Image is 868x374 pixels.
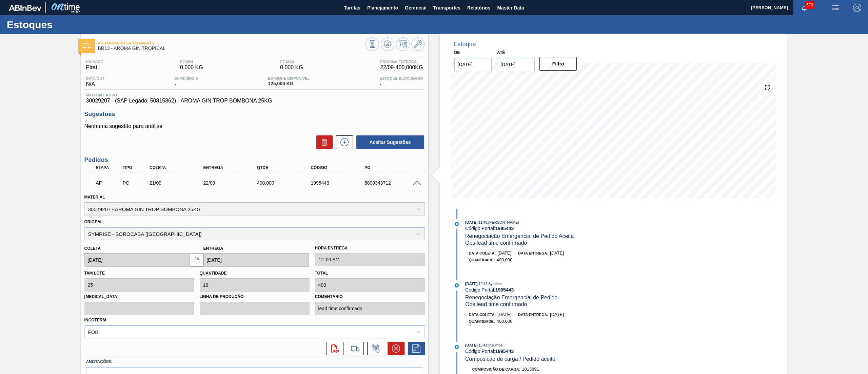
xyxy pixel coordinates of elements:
[497,319,513,324] span: 400,000
[380,64,423,71] span: 22/09 - 400,000 KG
[323,342,343,355] div: Abrir arquivo PDF
[94,165,123,170] div: Etapa
[522,367,539,372] span: 1813891
[380,60,423,64] span: Próxima Entrega
[465,233,574,239] span: Renegociação Emergencial de Pedido Aceita
[86,98,423,104] span: 30029207 - (SAP Legado: 50815862) - AROMA GIN TROP BOMBONA 25KG
[487,282,502,286] span: : Symrise
[84,246,101,251] label: Coleta
[86,93,423,97] span: Material ativo
[315,243,425,253] label: Hora Entrega
[497,50,505,55] label: Até
[201,165,263,170] div: Entrega
[280,64,303,71] span: 0,000 KG
[454,58,492,71] input: dd/mm/yyyy
[343,342,364,355] div: Ir para Composição de Carga
[86,357,423,367] label: Anotações
[84,318,106,322] label: Incoterm
[454,50,460,55] label: De
[201,180,263,186] div: 22/09/2025
[96,180,122,186] p: AF
[465,220,477,224] span: [DATE]
[356,135,424,149] button: Aceitar Sugestões
[86,76,105,80] span: Data out
[353,135,425,150] div: Aceitar Sugestões
[469,251,496,255] span: Data coleta:
[366,37,379,51] button: Visão Geral dos Estoques
[539,57,577,71] button: Filtro
[497,4,524,12] span: Master Data
[478,343,487,347] span: - 10:41
[180,60,203,64] span: PE MIN
[84,76,106,87] div: N/A
[465,343,477,347] span: [DATE]
[84,195,105,200] label: Material
[379,76,423,80] span: Estoque Bloqueado
[98,41,366,45] span: Aguardando Faturamento
[309,180,370,186] div: 1995443
[487,343,502,347] span: : Insumos
[497,250,511,256] span: [DATE]
[465,295,557,300] span: Renegociação Emergencial de Pedido
[469,258,495,262] span: Quantidade :
[84,220,101,224] label: Origem
[433,4,460,12] span: Transportes
[180,64,203,71] span: 0,000 KG
[9,5,41,11] img: TNhmsLtSVTkK8tSr43FrP2fwEKptu5GPRR3wAAAABJRU5ErkJggg==
[495,349,514,354] strong: 1995443
[84,292,194,302] label: [MEDICAL_DATA]
[487,220,519,224] span: : [PERSON_NAME]
[465,287,626,293] div: Código Portal:
[378,76,425,87] div: -
[174,76,198,80] span: Suficiência
[98,46,366,51] span: BR13 - AROMA GIN TROPICAL
[469,313,496,317] span: Data coleta:
[497,58,535,71] input: dd/mm/yyyy
[84,156,425,164] h3: Pedidos
[455,345,459,349] img: atual
[495,287,514,293] strong: 1995443
[454,41,476,48] div: Estoque
[469,319,495,323] span: Quantidade :
[148,165,209,170] div: Coleta
[193,256,201,264] img: locked
[313,135,333,149] div: Excluir Sugestões
[7,21,127,29] h1: Estoques
[465,240,527,246] span: Obs: lead time confirmado
[255,165,317,170] div: Qtde
[148,180,209,186] div: 21/09/2025
[268,76,310,80] span: Estoque Disponível
[478,221,487,224] span: - 11:48
[381,37,394,51] button: Atualizar Gráfico
[465,226,626,231] div: Código Portal:
[465,356,555,362] span: Composicão de carga / Pedido aceito
[88,329,99,335] div: FOB
[497,312,511,317] span: [DATE]
[455,222,459,226] img: atual
[853,4,861,12] img: Logout
[396,37,410,51] button: Programar Estoque
[465,282,477,286] span: [DATE]
[367,4,398,12] span: Planejamento
[268,81,310,86] span: 125,000 KG
[84,271,105,276] label: Tam lote
[84,253,190,267] input: dd/mm/yyyy
[203,253,309,267] input: dd/mm/yyyy
[173,76,200,87] div: -
[203,246,223,251] label: Entrega
[467,4,490,12] span: Relatórios
[497,257,513,262] span: 400,000
[364,342,384,355] div: Informar alteração no pedido
[363,165,424,170] div: PO
[455,283,459,287] img: atual
[793,3,815,13] button: Notificações
[831,4,840,12] img: userActions
[200,271,227,276] label: Quantidade
[405,342,425,355] div: Salvar Pedido
[518,313,548,317] span: Data entrega:
[309,165,370,170] div: Código
[84,123,425,129] p: Nenhuma sugestão para análise
[94,175,123,190] div: Aguardando Faturamento
[550,250,564,256] span: [DATE]
[333,135,353,149] div: Nova sugestão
